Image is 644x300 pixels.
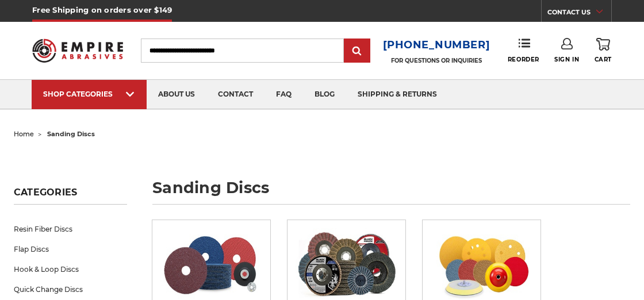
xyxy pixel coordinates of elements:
span: Reorder [508,56,539,63]
a: Hook & Loop Discs [14,259,128,279]
a: shipping & returns [346,80,448,109]
a: Flap Discs [14,239,128,259]
a: blog [303,80,346,109]
img: Empire Abrasives [32,33,123,68]
a: Cart [595,38,612,63]
p: FOR QUESTIONS OR INQUIRIES [383,57,490,64]
a: CONTACT US [547,6,611,22]
span: Cart [595,56,612,63]
a: contact [206,80,264,109]
a: about us [147,80,206,109]
input: Submit [346,40,369,63]
span: sanding discs [47,130,95,138]
a: faq [264,80,303,109]
a: Quick Change Discs [14,279,128,299]
h5: Categories [14,187,128,205]
a: Resin Fiber Discs [14,219,128,239]
div: SHOP CATEGORIES [43,90,135,98]
a: [PHONE_NUMBER] [383,37,490,53]
h1: sanding discs [152,180,630,205]
a: home [14,130,34,138]
a: Reorder [508,38,539,63]
span: Sign In [554,56,579,63]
